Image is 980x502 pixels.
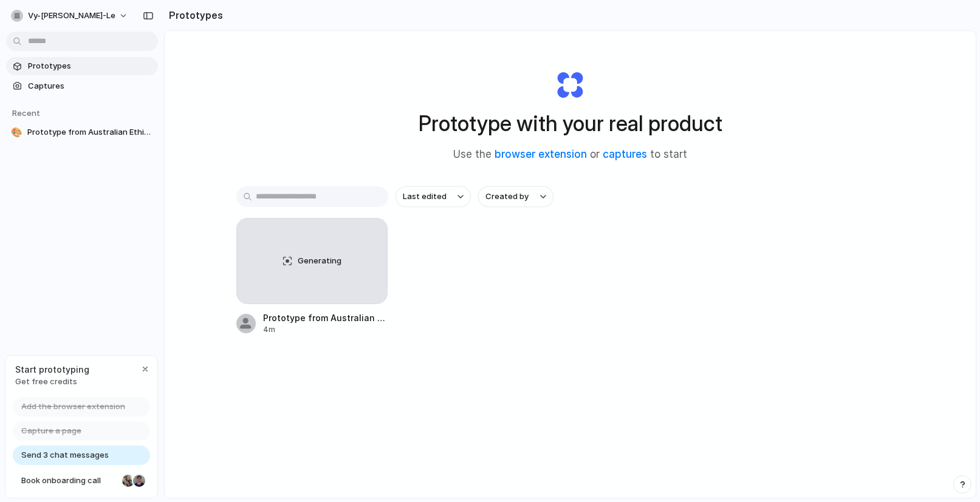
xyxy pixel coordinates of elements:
[6,6,134,25] button: vy-[PERSON_NAME]-le
[11,126,22,138] div: 🎨
[28,60,153,72] span: Prototypes
[21,475,117,487] span: Book onboarding call
[495,148,587,160] a: browser extension
[164,8,223,22] h2: Prototypes
[485,191,529,203] span: Created by
[28,10,115,22] span: vy-[PERSON_NAME]-le
[6,123,158,141] a: 🎨Prototype from Australian Ethical Superannuation
[298,255,341,267] span: Generating
[13,471,150,490] a: Book onboarding call
[21,425,81,437] span: Capture a page
[263,311,388,324] span: Prototype from Australian Ethical Superannuation
[15,363,89,376] span: Start prototyping
[6,77,158,95] a: Captures
[15,376,89,388] span: Get free credits
[28,80,153,92] span: Captures
[6,57,158,75] a: Prototypes
[453,147,687,163] span: Use the or to start
[263,324,388,335] div: 4m
[403,191,447,203] span: Last edited
[603,148,647,160] a: captures
[21,449,109,461] span: Send 3 chat messages
[12,108,40,118] span: Recent
[419,107,722,140] h1: Prototype with your real product
[396,186,471,207] button: Last edited
[27,126,153,138] span: Prototype from Australian Ethical Superannuation
[121,473,135,488] div: Nicole Kubica
[132,473,146,488] div: Christian Iacullo
[236,218,388,335] a: GeneratingPrototype from Australian Ethical Superannuation4m
[478,186,553,207] button: Created by
[21,401,125,413] span: Add the browser extension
